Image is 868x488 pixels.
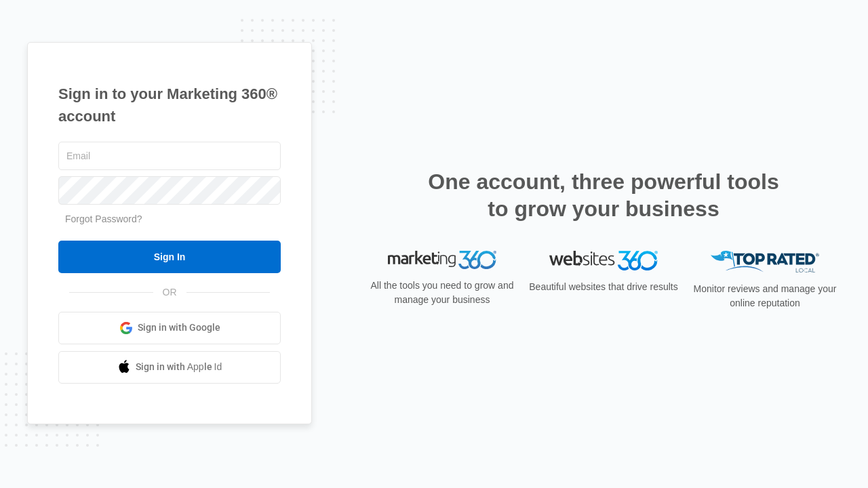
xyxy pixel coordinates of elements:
[528,280,679,294] p: Beautiful websites that drive results
[138,321,220,335] span: Sign in with Google
[58,83,281,127] h1: Sign in to your Marketing 360® account
[689,282,841,310] p: Monitor reviews and manage your online reputation
[366,279,518,307] p: All the tools you need to grow and manage your business
[424,168,783,222] h2: One account, three powerful tools to grow your business
[58,351,281,384] a: Sign in with Apple Id
[388,251,496,270] img: Marketing 360
[65,213,142,224] a: Forgot Password?
[549,251,658,270] img: Websites 360
[58,142,281,170] input: Email
[58,241,281,273] input: Sign In
[153,285,186,300] span: OR
[711,251,819,273] img: Top Rated Local
[136,360,222,374] span: Sign in with Apple Id
[58,312,281,344] a: Sign in with Google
